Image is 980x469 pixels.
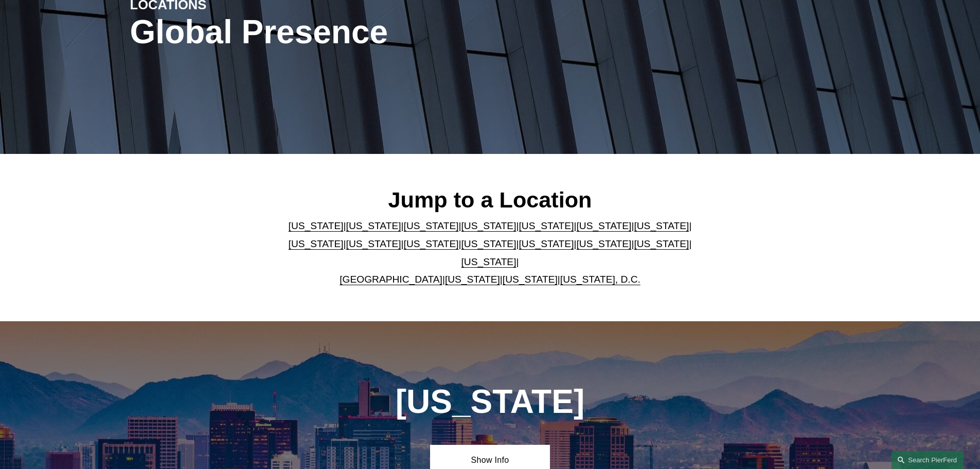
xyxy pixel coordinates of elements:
a: [US_STATE] [289,220,344,231]
a: [US_STATE] [634,220,689,231]
a: [US_STATE] [461,256,516,267]
a: [US_STATE] [346,238,401,249]
h2: Jump to a Location [280,186,700,213]
a: [GEOGRAPHIC_DATA] [340,274,442,285]
a: [US_STATE] [576,238,631,249]
a: [US_STATE] [404,238,459,249]
p: | | | | | | | | | | | | | | | | | | [280,217,700,288]
a: Search this site [892,451,964,469]
a: [US_STATE] [289,238,344,249]
a: [US_STATE] [461,220,516,231]
a: [US_STATE], D.C. [560,274,640,285]
a: [US_STATE] [519,220,574,231]
a: [US_STATE] [503,274,558,285]
a: [US_STATE] [634,238,689,249]
a: [US_STATE] [519,238,574,249]
a: [US_STATE] [404,220,459,231]
a: [US_STATE] [346,220,401,231]
h1: Global Presence [130,13,610,51]
a: [US_STATE] [576,220,631,231]
h1: [US_STATE] [340,383,640,421]
a: [US_STATE] [461,238,516,249]
a: [US_STATE] [445,274,500,285]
